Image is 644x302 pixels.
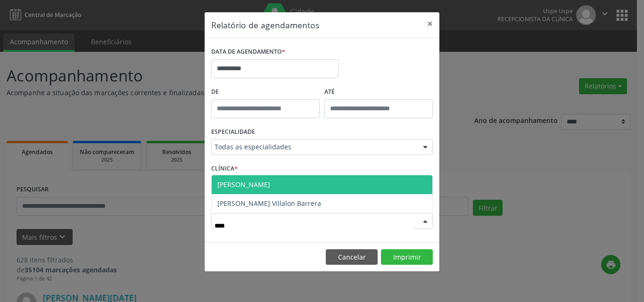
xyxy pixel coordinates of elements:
[217,199,321,208] span: [PERSON_NAME] Villalon Barrera
[421,12,439,35] button: Close
[381,249,433,265] button: Imprimir
[326,249,378,265] button: Cancelar
[215,142,413,152] span: Todas as especialidades
[211,125,255,139] label: ESPECIALIDADE
[211,19,319,31] h5: Relatório de agendamentos
[211,162,238,176] label: CLÍNICA
[324,85,433,99] label: ATÉ
[211,45,285,59] label: DATA DE AGENDAMENTO
[217,180,270,189] span: [PERSON_NAME]
[211,85,320,99] label: De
